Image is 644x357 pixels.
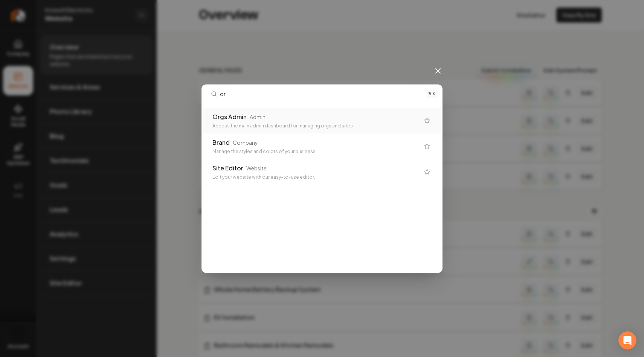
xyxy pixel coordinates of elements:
[618,331,636,349] div: Open Intercom Messenger
[212,174,420,180] div: Edit your website with our easy-to-use editor.
[250,113,266,121] div: Admin
[233,139,258,146] div: Company
[212,123,420,129] div: Access the main admin dashboard for managing orgs and sites
[246,164,267,172] div: Website
[212,138,230,147] div: Brand
[212,149,420,155] div: Manage the styles and colors of your business.
[212,164,243,173] div: Site Editor
[202,103,442,189] div: Search sections...
[220,85,421,103] input: Search sections...
[212,112,247,121] div: Orgs Admin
